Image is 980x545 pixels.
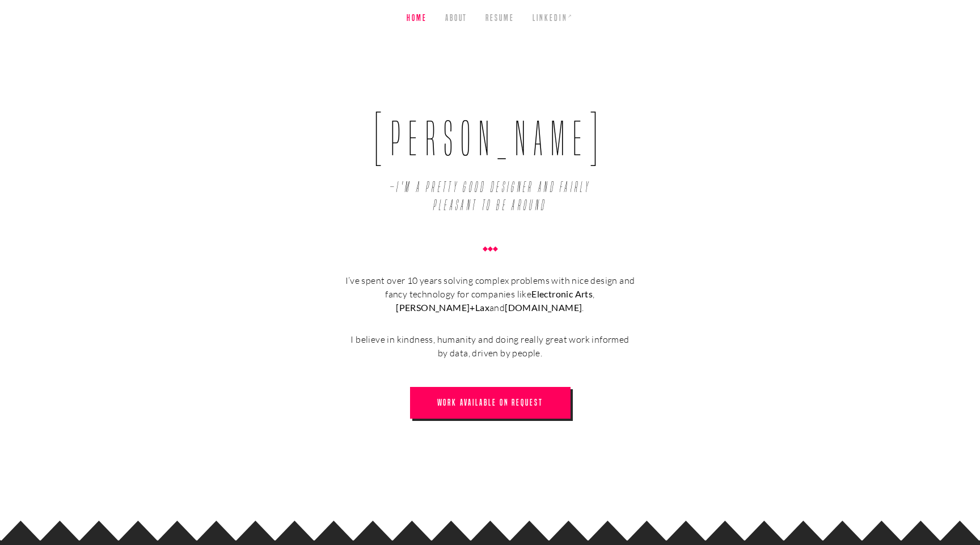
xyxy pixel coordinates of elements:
[568,13,573,19] sup: ↗
[396,302,489,313] strong: [PERSON_NAME]+Lax
[345,333,635,360] p: I believe in kindness, humanity and doing really great work informed by data, driven by people.
[531,288,593,299] strong: Electronic Arts
[200,108,780,215] h1: [PERSON_NAME]
[410,387,571,419] a: Work Available on Request
[345,274,635,314] p: I’ve spent over 10 years solving complex problems with nice design and fancy technology for compa...
[368,169,612,215] span: I'm a pretty good designer and fairly pleasant to be around
[505,302,582,313] strong: [DOMAIN_NAME]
